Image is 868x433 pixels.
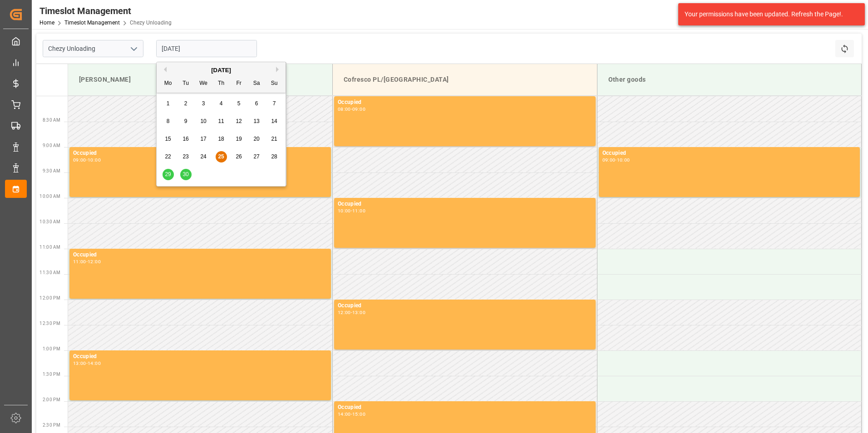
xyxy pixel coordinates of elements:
div: 11:00 [73,260,86,264]
span: 8 [167,118,170,124]
div: Choose Wednesday, September 10th, 2025 [198,116,209,127]
div: Choose Friday, September 26th, 2025 [233,151,245,162]
span: 10:30 AM [39,219,60,224]
div: Choose Friday, September 12th, 2025 [233,116,245,127]
div: Choose Friday, September 5th, 2025 [233,98,245,109]
div: Choose Saturday, September 13th, 2025 [251,116,262,127]
span: 19 [236,136,242,142]
div: 14:00 [88,361,101,365]
span: 24 [200,153,206,160]
span: 2:00 PM [43,397,60,402]
div: Choose Sunday, September 21st, 2025 [269,133,280,145]
div: 09:00 [352,107,365,111]
span: 15 [165,136,171,142]
span: 22 [165,153,171,160]
div: Choose Tuesday, September 9th, 2025 [180,116,192,127]
div: Choose Monday, September 29th, 2025 [163,169,174,180]
button: open menu [127,42,140,56]
span: 10:00 AM [39,194,60,199]
span: 9:30 AM [43,168,60,173]
input: Type to search/select [43,40,143,57]
a: Timeslot Management [64,20,120,26]
div: Timeslot Management [39,4,172,18]
input: DD.MM.YYYY [156,40,257,57]
div: Occupied [338,200,592,209]
div: Th [216,78,227,89]
div: Your permissions have been updated. Refresh the Page!. [685,10,852,19]
div: Choose Saturday, September 20th, 2025 [251,133,262,145]
div: Choose Tuesday, September 23rd, 2025 [180,151,192,162]
div: Occupied [73,352,327,361]
span: 27 [253,153,259,160]
div: - [351,209,352,213]
div: 12:00 [88,260,101,264]
div: Other goods [605,71,854,88]
span: 3 [202,100,205,107]
span: 10 [200,118,206,124]
span: 30 [182,171,188,177]
div: Choose Sunday, September 7th, 2025 [269,98,280,109]
div: [PERSON_NAME] [75,71,325,88]
div: - [86,260,88,264]
div: Occupied [602,149,857,158]
div: Occupied [338,98,592,107]
div: Tu [180,78,192,89]
span: 21 [271,136,277,142]
div: [DATE] [157,66,286,75]
div: Choose Thursday, September 25th, 2025 [216,151,227,162]
div: 10:00 [617,158,630,162]
div: Choose Saturday, September 27th, 2025 [251,151,262,162]
span: 11:00 AM [39,245,60,250]
div: Occupied [73,149,327,158]
div: Choose Friday, September 19th, 2025 [233,133,245,145]
span: 11 [218,118,224,124]
div: Choose Saturday, September 6th, 2025 [251,98,262,109]
div: Cofresco PL/[GEOGRAPHIC_DATA] [340,71,590,88]
div: 08:00 [338,107,351,111]
a: Home [39,20,54,26]
span: 9 [184,118,187,124]
div: - [351,107,352,111]
span: 1:00 PM [43,346,60,351]
div: Choose Wednesday, September 3rd, 2025 [198,98,209,109]
div: Choose Tuesday, September 16th, 2025 [180,133,192,145]
span: 2 [184,100,187,107]
div: 10:00 [338,209,351,213]
span: 7 [273,100,276,107]
div: 14:00 [338,412,351,416]
span: 5 [237,100,241,107]
div: 15:00 [352,412,365,416]
div: Su [269,78,280,89]
span: 4 [220,100,223,107]
span: 29 [165,171,171,177]
button: Previous Month [161,67,167,72]
div: Occupied [338,403,592,412]
div: Choose Tuesday, September 2nd, 2025 [180,98,192,109]
div: Choose Sunday, September 28th, 2025 [269,151,280,162]
span: 14 [271,118,277,124]
span: 1:30 PM [43,372,60,377]
div: - [86,361,88,365]
div: Choose Tuesday, September 30th, 2025 [180,169,192,180]
span: 9:00 AM [43,143,60,148]
span: 16 [182,136,188,142]
div: - [615,158,616,162]
div: - [351,412,352,416]
div: 11:00 [352,209,365,213]
div: Choose Monday, September 8th, 2025 [163,116,174,127]
div: Choose Thursday, September 4th, 2025 [216,98,227,109]
span: 18 [218,136,224,142]
span: 28 [271,153,277,160]
div: Occupied [338,301,592,310]
div: - [351,310,352,315]
span: 2:30 PM [43,423,60,428]
span: 23 [182,153,188,160]
span: 11:30 AM [39,270,60,275]
span: 26 [236,153,242,160]
div: Choose Monday, September 1st, 2025 [163,98,174,109]
div: 10:00 [88,158,101,162]
span: 1 [167,100,170,107]
div: 09:00 [73,158,86,162]
div: Choose Monday, September 22nd, 2025 [163,151,174,162]
span: 25 [218,153,224,160]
